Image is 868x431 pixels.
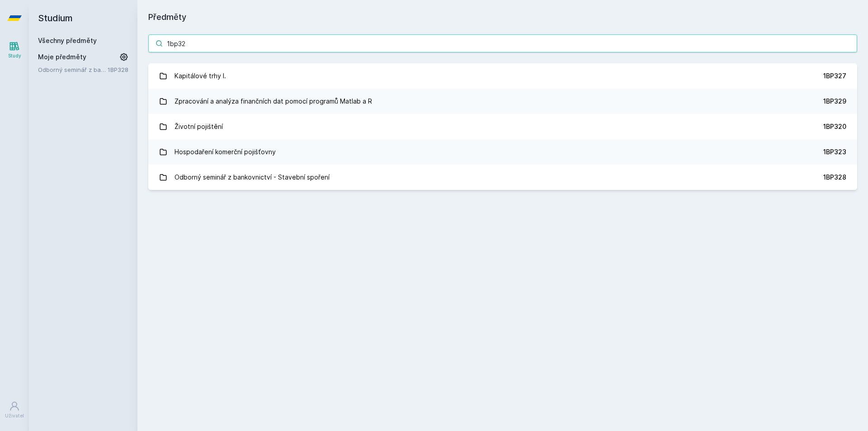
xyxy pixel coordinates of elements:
div: 1BP320 [823,122,846,131]
div: 1BP323 [823,147,846,156]
div: Hospodaření komerční pojišťovny [175,143,276,161]
a: Odborný seminář z bankovnictví - Stavební spoření [38,65,108,74]
div: Zpracování a analýza finančních dat pomocí programů Matlab a R [175,92,372,110]
a: Odborný seminář z bankovnictví - Stavební spoření 1BP328 [148,165,857,190]
a: 1BP328 [108,66,128,73]
div: Study [8,52,21,59]
a: Hospodaření komerční pojišťovny 1BP323 [148,139,857,165]
div: Uživatel [5,412,24,419]
div: 1BP329 [823,97,846,106]
a: Study [2,36,27,64]
div: Odborný seminář z bankovnictví - Stavební spoření [175,168,330,186]
div: 1BP327 [823,71,846,81]
h1: Předměty [148,11,857,24]
input: Název nebo ident předmětu… [148,34,857,52]
div: 1BP328 [823,173,846,182]
div: Kapitálové trhy I. [175,67,226,85]
a: Zpracování a analýza finančních dat pomocí programů Matlab a R 1BP329 [148,89,857,114]
span: Moje předměty [38,52,86,62]
a: Uživatel [2,396,27,424]
a: Kapitálové trhy I. 1BP327 [148,63,857,89]
a: Životní pojištění 1BP320 [148,114,857,139]
div: Životní pojištění [175,118,223,136]
a: Všechny předměty [38,37,97,44]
